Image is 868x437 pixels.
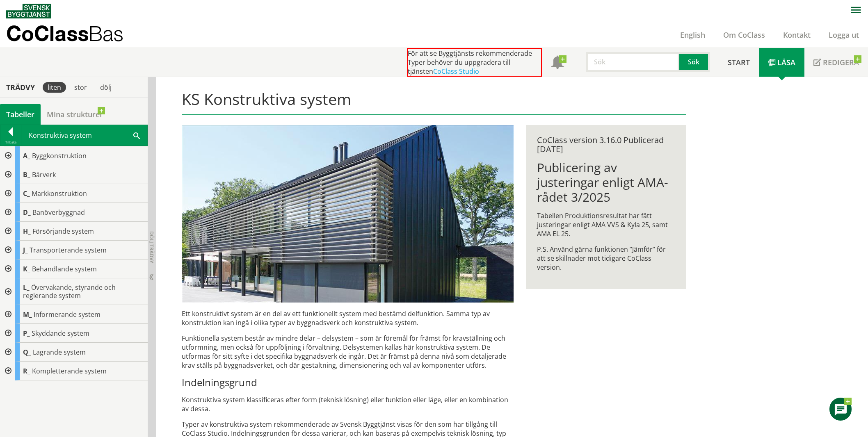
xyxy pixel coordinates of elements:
[804,48,868,77] a: Redigera
[148,231,155,263] span: Dölj trädvy
[23,310,32,319] span: M_
[23,227,31,236] span: H_
[32,189,87,198] span: Markkonstruktion
[23,246,28,255] span: J_
[32,366,107,376] span: Kompletterande system
[586,52,679,72] input: Sök
[714,30,774,40] a: Om CoClass
[6,29,123,38] p: CoClass
[820,30,868,40] a: Logga ut
[23,264,30,273] span: K_
[719,48,759,77] a: Start
[21,125,147,146] div: Konstruktiva system
[23,348,31,357] span: Q_
[759,48,804,77] a: Läsa
[537,136,675,154] div: CoClass version 3.16.0 Publicerad [DATE]
[6,4,51,18] img: Svensk Byggtjänst
[551,57,564,70] span: Notifikationer
[23,151,30,160] span: A_
[182,395,514,413] p: Konstruktiva system klassificeras efter form (teknisk lösning) eller funktion eller läge, eller e...
[182,125,514,303] img: structural-solar-shading.jpg
[777,57,795,67] span: Läsa
[6,22,141,48] a: CoClassBas
[537,211,675,238] p: Tabellen Produktionsresultat har fått justeringar enligt AMA VVS & Kyla 25, samt AMA EL 25.
[182,334,514,370] p: Funktionella system består av mindre delar – delsystem – som är föremål för främst för krav­ställ...
[32,208,85,217] span: Banöverbyggnad
[433,67,479,76] a: CoClass Studio
[32,264,97,273] span: Behandlande system
[30,246,107,255] span: Transporterande system
[34,310,101,319] span: Informerande system
[23,366,30,376] span: R_
[23,283,30,292] span: L_
[32,329,89,338] span: Skyddande system
[89,21,123,46] span: Bas
[23,208,31,217] span: D_
[32,227,94,236] span: Försörjande system
[679,52,710,72] button: Sök
[823,57,859,67] span: Redigera
[69,82,92,93] div: stor
[774,30,820,40] a: Kontakt
[0,139,21,146] div: Tillbaka
[671,30,714,40] a: English
[23,329,30,338] span: P_
[182,309,514,327] p: Ett konstruktivt system är en del av ett funktionellt system med bestämd delfunktion. Samma typ a...
[133,131,140,139] span: Sök i tabellen
[32,151,87,160] span: Byggkonstruktion
[23,170,30,179] span: B_
[728,57,750,67] span: Start
[43,82,66,93] div: liten
[23,283,116,300] span: Övervakande, styrande och reglerande system
[33,348,86,357] span: Lagrande system
[2,83,39,92] div: Trädvy
[182,90,686,115] h1: KS Konstruktiva system
[182,376,514,389] h3: Indelningsgrund
[23,189,30,198] span: C_
[537,160,675,205] h1: Publicering av justeringar enligt AMA-rådet 3/2025
[32,170,56,179] span: Bärverk
[407,48,542,77] div: För att se Byggtjänsts rekommenderade Typer behöver du uppgradera till tjänsten
[95,82,116,93] div: dölj
[41,104,109,125] a: Mina strukturer
[537,245,675,272] p: P.S. Använd gärna funktionen ”Jämför” för att se skillnader mot tidigare CoClass version.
